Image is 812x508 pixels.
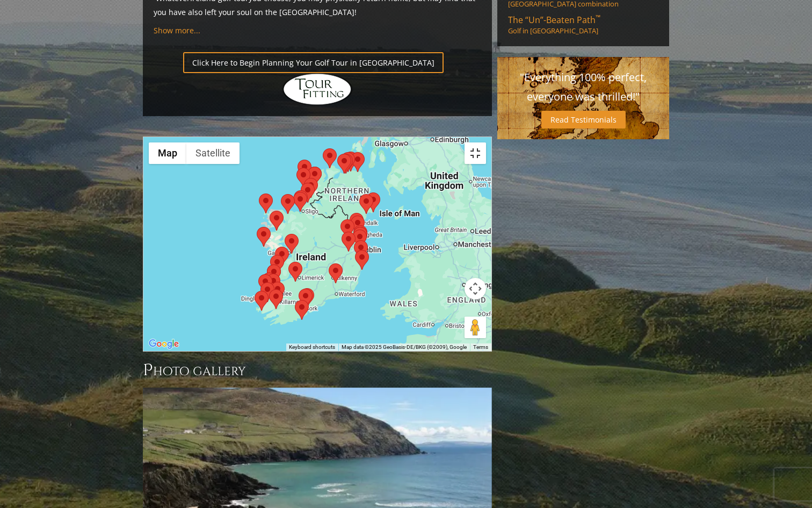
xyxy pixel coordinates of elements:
[149,142,186,164] button: Show street map
[154,25,200,35] a: Show more...
[465,317,486,338] button: Drag Pegman onto the map to open Street View
[289,344,335,351] button: Keyboard shortcuts
[183,52,444,73] a: Click Here to Begin Planning Your Golf Tour in [GEOGRAPHIC_DATA]
[508,14,600,26] span: The “Un”-Beaten Path
[465,142,486,164] button: Toggle fullscreen view
[541,111,626,128] a: Read Testimonials
[146,337,182,351] img: Google
[342,344,467,350] span: Map data ©2025 GeoBasis-DE/BKG (©2009), Google
[473,344,488,350] a: Terms (opens in new tab)
[143,360,492,381] h3: Photo Gallery
[282,73,352,105] img: Hidden Links
[508,68,658,106] p: "Everything 100% perfect, everyone was thrilled!"
[508,14,658,35] a: The “Un”-Beaten Path™Golf in [GEOGRAPHIC_DATA]
[146,337,182,351] a: Open this area in Google Maps (opens a new window)
[596,13,600,22] sup: ™
[186,142,240,164] button: Show satellite imagery
[465,278,486,299] button: Map camera controls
